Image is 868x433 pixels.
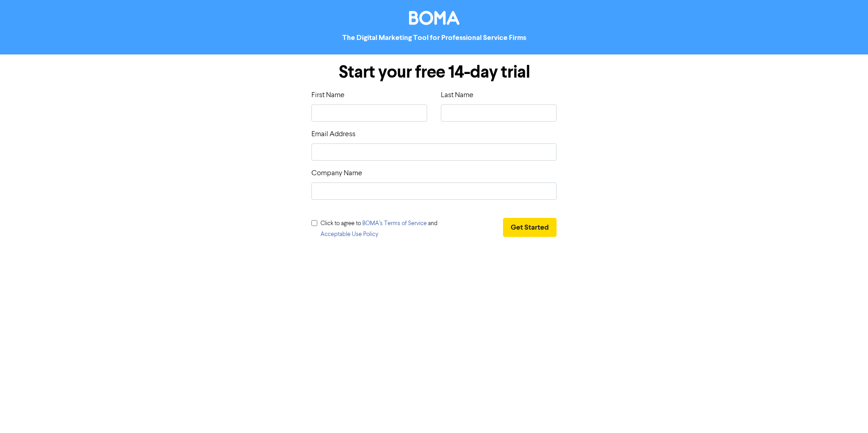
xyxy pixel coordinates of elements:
[311,62,557,83] h1: Start your free 14-day trial
[321,231,378,237] a: Acceptable Use Policy
[342,33,526,42] strong: The Digital Marketing Tool for Professional Service Firms
[503,218,557,237] button: Get Started
[362,221,427,226] a: BOMA’s Terms of Service
[441,90,473,101] label: Last Name
[311,168,362,179] label: Company Name
[311,129,355,140] label: Email Address
[311,90,345,101] label: First Name
[321,221,438,237] span: Click to agree to and
[409,11,459,25] img: BOMA Logo
[823,389,868,433] iframe: Chat Widget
